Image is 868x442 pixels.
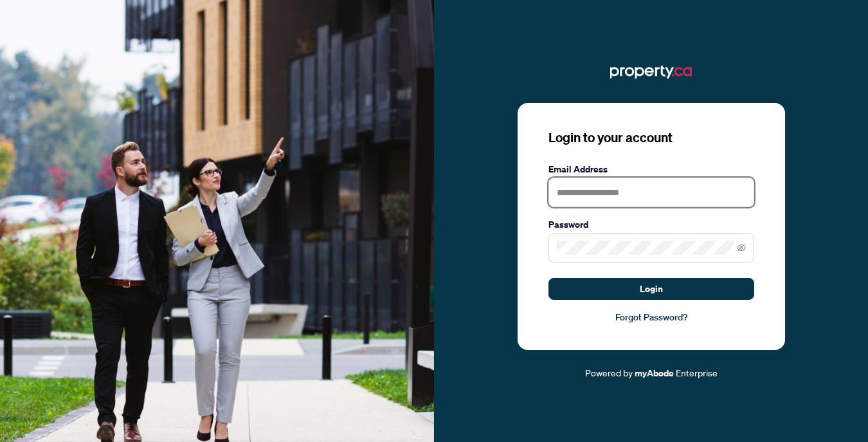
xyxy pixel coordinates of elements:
[610,62,692,82] img: ma-logo
[737,243,746,252] span: eye-invisible
[548,129,754,147] h3: Login to your account
[548,310,754,324] a: Forgot Password?
[548,278,754,300] button: Login
[640,279,663,299] span: Login
[585,367,633,378] span: Powered by
[676,367,718,378] span: Enterprise
[548,162,754,176] label: Email Address
[635,366,674,380] a: myAbode
[548,217,754,232] label: Password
